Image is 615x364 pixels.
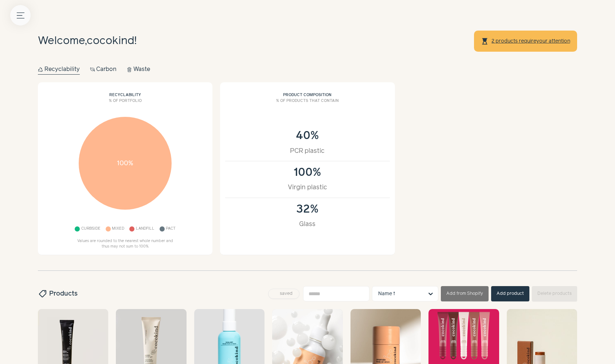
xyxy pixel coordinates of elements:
div: 32% [233,203,382,216]
button: Carbon [90,64,117,75]
div: PCR plastic [233,146,382,156]
h3: % of portfolio [43,98,207,109]
span: saved [277,292,295,296]
a: 2 products requireyour attention [491,38,571,44]
button: Waste [127,64,150,75]
span: hourglass_top [481,37,489,45]
span: Landfill [136,225,154,233]
div: Glass [233,219,382,229]
h2: Product composition [225,87,389,98]
div: 100% [233,166,382,179]
h2: Products [38,289,78,298]
span: sell [38,289,47,298]
h3: % of products that contain [225,98,389,109]
h1: Welcome, ! [38,33,137,50]
span: Pact [166,225,176,233]
span: cocokind [87,36,134,46]
div: Virgin plastic [233,183,382,192]
span: Curbside [81,225,101,233]
button: Add product [491,286,529,301]
span: Mixed [112,225,124,233]
h2: Recyclability [43,87,207,98]
button: Recyclability [38,64,80,75]
div: 40% [233,130,382,142]
p: Values are rounded to the nearest whole number and thus may not sum to 100%. [74,238,176,250]
button: saved [268,289,299,299]
button: Add from Shopify [441,286,489,301]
